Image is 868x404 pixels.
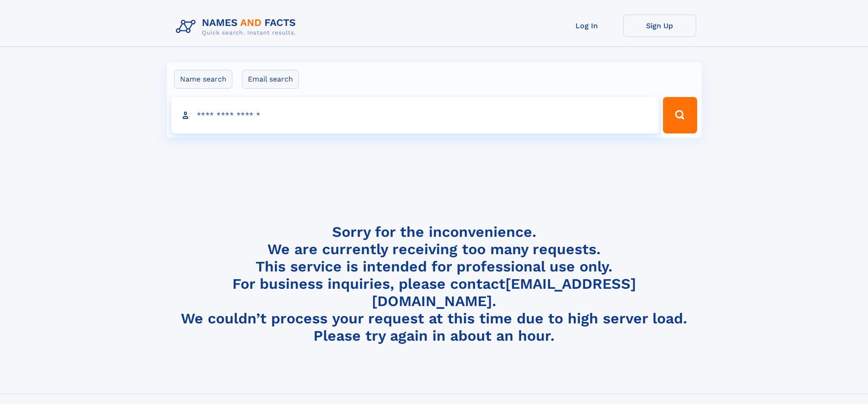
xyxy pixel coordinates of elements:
[550,15,623,37] a: Log In
[172,15,303,39] img: Logo Names and Facts
[372,275,636,310] a: [EMAIL_ADDRESS][DOMAIN_NAME]
[623,15,696,37] a: Sign Up
[172,223,696,345] h4: Sorry for the inconvenience. We are currently receiving too many requests. This service is intend...
[171,97,659,133] input: search input
[174,70,232,89] label: Name search
[663,97,697,133] button: Search Button
[242,70,299,89] label: Email search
